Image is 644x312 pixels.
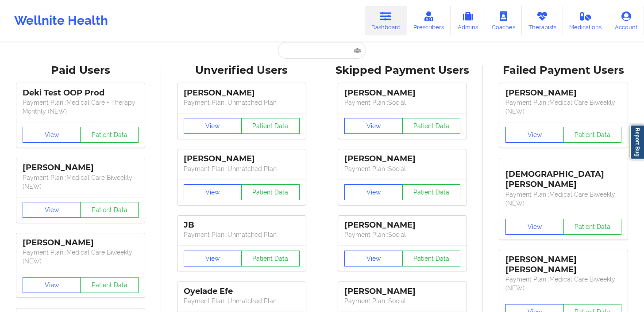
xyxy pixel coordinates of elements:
[344,154,460,164] div: [PERSON_NAME]
[23,202,81,218] button: View
[451,6,485,35] a: Admins
[402,118,461,134] button: Patient Data
[505,275,621,293] p: Payment Plan : Medical Care Biweekly (NEW)
[23,173,139,191] p: Payment Plan : Medical Care Biweekly (NEW)
[184,230,300,239] p: Payment Plan : Unmatched Plan
[505,127,564,143] button: View
[402,251,461,266] button: Patient Data
[344,98,460,107] p: Payment Plan : Social
[328,64,477,77] div: Skipped Payment Users
[23,163,139,173] div: [PERSON_NAME]
[485,6,522,35] a: Coaches
[80,277,139,293] button: Patient Data
[184,164,300,173] p: Payment Plan : Unmatched Plan
[241,118,300,134] button: Patient Data
[563,219,622,235] button: Patient Data
[344,184,403,200] button: View
[241,184,300,200] button: Patient Data
[23,248,139,266] p: Payment Plan : Medical Care Biweekly (NEW)
[505,190,621,208] p: Payment Plan : Medical Care Biweekly (NEW)
[505,255,621,275] div: [PERSON_NAME] [PERSON_NAME]
[402,184,461,200] button: Patient Data
[80,202,139,218] button: Patient Data
[167,64,316,77] div: Unverified Users
[344,118,403,134] button: View
[344,220,460,230] div: [PERSON_NAME]
[344,297,460,305] p: Payment Plan : Social
[23,98,139,116] p: Payment Plan : Medical Care + Therapy Monthly (NEW)
[241,251,300,266] button: Patient Data
[344,251,403,266] button: View
[184,184,242,200] button: View
[563,6,609,35] a: Medications
[184,118,242,134] button: View
[505,163,621,190] div: [DEMOGRAPHIC_DATA][PERSON_NAME]
[489,64,638,77] div: Failed Payment Users
[505,88,621,98] div: [PERSON_NAME]
[184,297,300,305] p: Payment Plan : Unmatched Plan
[184,286,300,297] div: Oyelade Efe
[23,127,81,143] button: View
[184,154,300,164] div: [PERSON_NAME]
[184,251,242,266] button: View
[23,238,139,248] div: [PERSON_NAME]
[563,127,622,143] button: Patient Data
[184,220,300,230] div: JB
[344,230,460,239] p: Payment Plan : Social
[522,6,563,35] a: Therapists
[608,6,644,35] a: Account
[505,98,621,116] p: Payment Plan : Medical Care Biweekly (NEW)
[184,88,300,98] div: [PERSON_NAME]
[344,88,460,98] div: [PERSON_NAME]
[80,127,139,143] button: Patient Data
[407,6,451,35] a: Prescribers
[344,286,460,297] div: [PERSON_NAME]
[344,164,460,173] p: Payment Plan : Social
[23,277,81,293] button: View
[505,219,564,235] button: View
[630,125,644,160] a: Report Bug
[23,88,139,98] div: Deki Test OOP Prod
[6,64,155,77] div: Paid Users
[365,6,407,35] a: Dashboard
[184,98,300,107] p: Payment Plan : Unmatched Plan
